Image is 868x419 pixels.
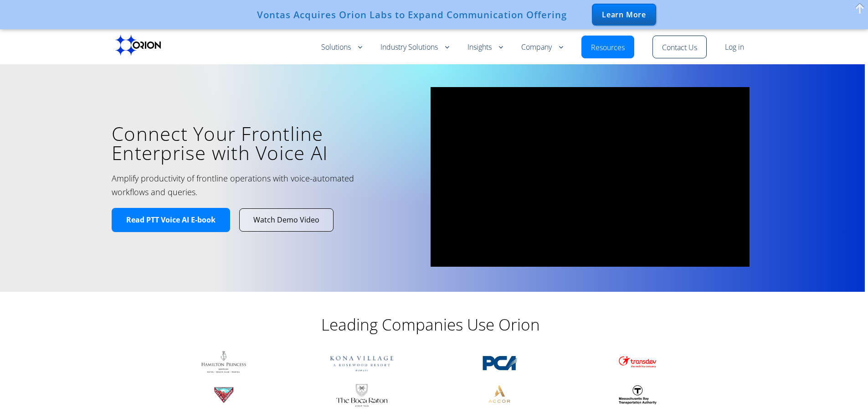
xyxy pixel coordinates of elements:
[521,42,563,53] a: Company
[112,124,417,162] h1: Connect Your Frontline Enterprise with Voice AI
[592,4,656,26] div: Learn More
[822,375,868,419] iframe: Chat Widget
[380,42,449,53] a: Industry Solutions
[431,87,750,267] iframe: vimeo Video Player
[662,42,697,53] a: Contact Us
[112,171,385,199] h2: Amplify productivity of frontline operations with voice-automated workflows and queries.
[115,35,161,56] img: Orion labs Black logo
[591,42,625,53] a: Resources
[126,215,216,225] span: Read PTT Voice AI E-book
[112,208,230,232] a: Read PTT Voice AI E-book
[257,9,567,20] div: Vontas Acquires Orion Labs to Expand Communication Offering
[321,42,362,53] a: Solutions
[253,215,319,225] span: Watch Demo Video
[725,42,744,53] a: Log in
[248,315,613,335] h2: Leading Companies Use Orion
[240,209,333,231] a: Watch Demo Video
[467,42,503,53] a: Insights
